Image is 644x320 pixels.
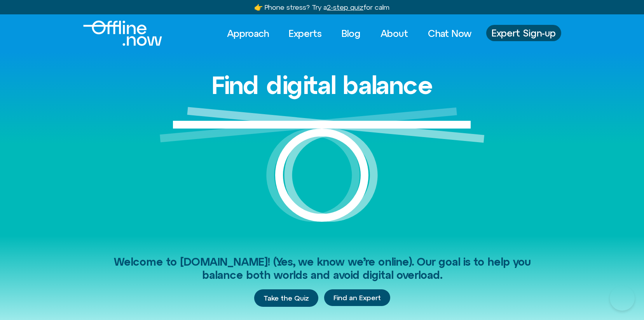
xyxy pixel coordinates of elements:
span: Welcome to [DOMAIN_NAME]! (Yes, we know we’re online). Our goal is to help you balance both world... [113,256,531,281]
iframe: Botpress [610,286,635,311]
a: Find an Expert [324,289,390,306]
a: About [373,25,415,42]
a: Experts [282,25,329,42]
a: Chat Now [421,25,478,42]
div: Logo [83,21,149,46]
u: 2-step quiz [327,3,363,11]
a: 👉 Phone stress? Try a2-step quizfor calm [254,3,389,11]
a: Expert Sign-up [486,25,561,41]
h1: Find digital balance [211,71,433,99]
span: Expert Sign-up [492,28,556,38]
span: Find an Expert [333,294,381,302]
span: Take the Quiz [264,294,309,303]
a: Take the Quiz [254,289,318,307]
nav: Menu [220,25,478,42]
a: Approach [220,25,276,42]
a: Blog [335,25,368,42]
img: offline.now [83,21,162,46]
